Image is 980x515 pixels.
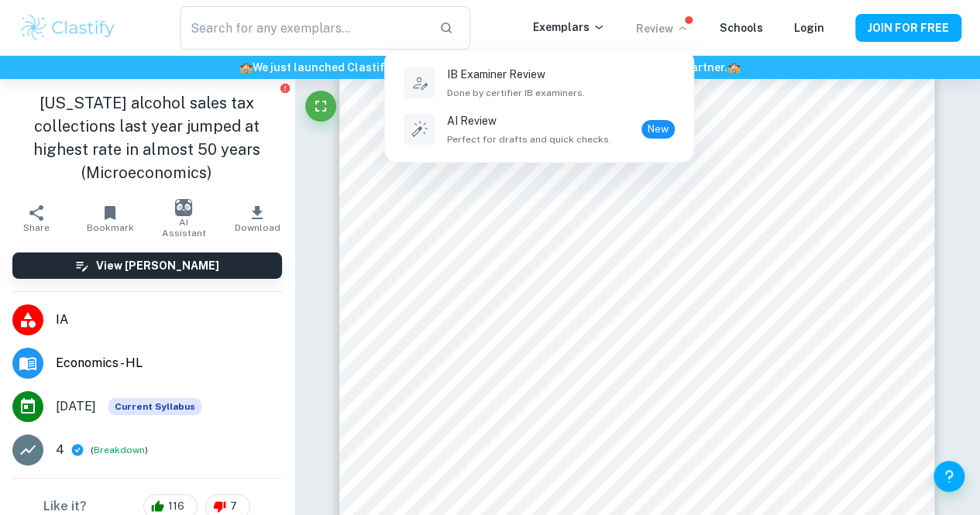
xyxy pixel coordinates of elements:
[401,63,678,103] a: IB Examiner ReviewDone by certifier IB examiners.
[447,132,611,146] span: Perfect for drafts and quick checks.
[641,122,675,137] span: New
[447,86,585,100] span: Done by certifier IB examiners.
[447,112,611,129] p: AI Review
[401,109,678,149] a: AI ReviewPerfect for drafts and quick checks.New
[447,66,585,83] p: IB Examiner Review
